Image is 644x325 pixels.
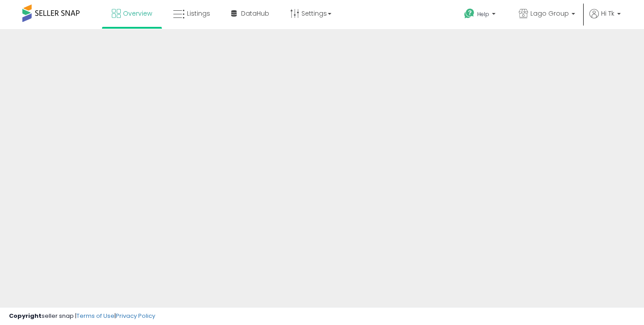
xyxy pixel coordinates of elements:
[241,9,269,18] span: DataHub
[9,312,42,320] strong: Copyright
[477,10,489,18] span: Help
[457,1,504,29] a: Help
[9,312,155,321] div: seller snap | |
[589,9,621,29] a: Hi Tk
[464,8,475,19] i: Get Help
[123,9,152,18] span: Overview
[530,9,569,18] span: Lago Group
[187,9,210,18] span: Listings
[76,312,114,320] a: Terms of Use
[116,312,155,320] a: Privacy Policy
[601,9,614,18] span: Hi Tk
